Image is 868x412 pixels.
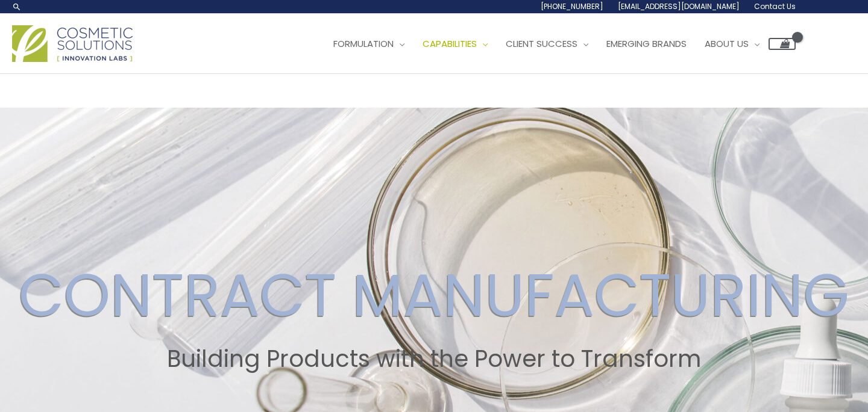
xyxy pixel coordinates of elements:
[705,37,749,50] span: About Us
[12,2,22,11] a: Search icon link
[315,26,796,62] nav: Site Navigation
[414,26,497,62] a: Capabilities
[497,26,597,62] a: Client Success
[506,37,577,50] span: Client Success
[12,25,133,62] img: Cosmetic Solutions Logo
[769,38,796,50] a: View Shopping Cart, empty
[324,26,414,62] a: Formulation
[11,345,857,373] h2: Building Products with the Power to Transform
[618,1,740,11] span: [EMAIL_ADDRESS][DOMAIN_NAME]
[606,37,687,50] span: Emerging Brands
[423,37,477,50] span: Capabilities
[696,26,769,62] a: About Us
[333,37,394,50] span: Formulation
[597,26,696,62] a: Emerging Brands
[754,1,796,11] span: Contact Us
[541,1,603,11] span: [PHONE_NUMBER]
[11,260,857,331] h2: CONTRACT MANUFACTURING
